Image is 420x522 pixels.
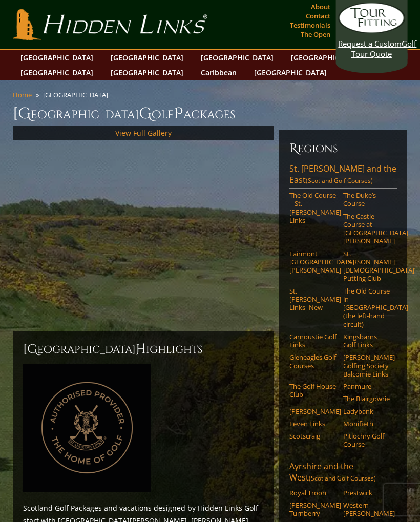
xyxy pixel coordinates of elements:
h1: [GEOGRAPHIC_DATA] olf ackages [13,103,408,124]
span: Request a Custom [338,38,402,49]
a: St. [PERSON_NAME] [DEMOGRAPHIC_DATA]’ Putting Club [343,249,390,283]
a: St. [PERSON_NAME] Links–New [289,287,337,312]
span: P [174,103,183,124]
a: Ayrshire and the West(Scotland Golf Courses) [289,461,397,486]
a: [PERSON_NAME] Turnberry [289,501,337,518]
a: St. [PERSON_NAME] and the East(Scotland Golf Courses) [289,163,397,189]
a: Testimonials [287,18,333,32]
a: [GEOGRAPHIC_DATA] [106,50,188,65]
a: The Open [298,27,333,41]
a: [GEOGRAPHIC_DATA] [196,50,279,65]
a: Request a CustomGolf Tour Quote [338,3,405,59]
a: Scotscraig [289,432,337,440]
a: [GEOGRAPHIC_DATA] [15,65,98,80]
h2: [GEOGRAPHIC_DATA] ighlights [23,341,264,358]
span: G [139,103,152,124]
a: Gleneagles Golf Courses [289,353,337,370]
a: [GEOGRAPHIC_DATA] [249,65,332,80]
a: Home [13,90,32,99]
a: Ladybank [343,407,390,415]
h6: Regions [289,140,397,157]
a: Carnoustie Golf Links [289,332,337,349]
li: [GEOGRAPHIC_DATA] [43,90,112,99]
a: View Full Gallery [115,128,172,138]
a: Kingsbarns Golf Links [343,332,390,349]
a: The Blairgowrie [343,394,390,403]
a: The Castle Course at [GEOGRAPHIC_DATA][PERSON_NAME] [343,212,390,245]
a: [GEOGRAPHIC_DATA] [106,65,188,80]
a: Pitlochry Golf Course [343,432,390,449]
span: (Scotland Golf Courses) [306,176,373,185]
a: Prestwick [343,489,390,497]
a: Royal Troon [289,489,337,497]
a: Monifieth [343,420,390,428]
a: Leven Links [289,420,337,428]
a: [PERSON_NAME] Golfing Society Balcomie Links [343,353,390,378]
a: Fairmont [GEOGRAPHIC_DATA][PERSON_NAME] [289,249,337,275]
span: H [136,341,146,358]
a: The Duke’s Course [343,191,390,208]
a: Panmure [343,382,390,390]
a: Contact [303,9,333,23]
a: [GEOGRAPHIC_DATA] [15,50,98,65]
a: [PERSON_NAME] [289,407,337,415]
a: The Old Course – St. [PERSON_NAME] Links [289,191,337,224]
a: The Old Course in [GEOGRAPHIC_DATA] (the left-hand circuit) [343,287,390,328]
span: (Scotland Golf Courses) [309,474,376,483]
a: [GEOGRAPHIC_DATA] [286,50,369,65]
a: Caribbean [196,65,242,80]
a: The Golf House Club [289,382,337,399]
a: Western [PERSON_NAME] [343,501,390,518]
